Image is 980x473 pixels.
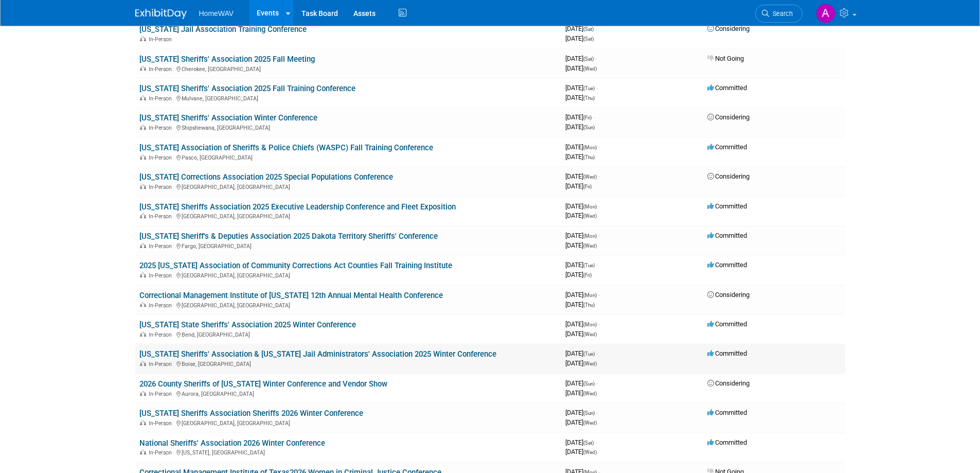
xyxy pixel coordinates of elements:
[583,213,597,219] span: (Wed)
[583,204,597,209] span: (Mon)
[707,349,747,357] span: Committed
[565,123,595,131] span: [DATE]
[598,172,600,180] span: -
[149,95,175,102] span: In-Person
[707,172,750,180] span: Considering
[149,125,175,131] span: In-Person
[149,302,175,309] span: In-Person
[565,261,598,269] span: [DATE]
[583,66,597,72] span: (Wed)
[139,64,557,73] div: Cherokee, [GEOGRAPHIC_DATA]
[707,55,744,62] span: Not Going
[139,448,557,456] div: [US_STATE], [GEOGRAPHIC_DATA]
[565,349,598,357] span: [DATE]
[583,292,597,298] span: (Mon)
[139,301,557,309] div: [GEOGRAPHIC_DATA], [GEOGRAPHIC_DATA]
[140,243,146,248] img: In-Person Event
[140,154,146,160] img: In-Person Event
[595,25,597,32] span: -
[598,143,600,151] span: -
[598,320,600,328] span: -
[139,439,325,448] a: National Sheriffs' Association 2026 Winter Conference
[149,361,175,367] span: In-Person
[596,84,598,92] span: -
[707,439,747,446] span: Committed
[149,213,175,220] span: In-Person
[583,322,597,327] span: (Mon)
[583,302,595,308] span: (Thu)
[755,5,803,23] a: Search
[565,389,597,397] span: [DATE]
[139,261,452,270] a: 2025 [US_STATE] Association of Community Corrections Act Counties Fall Training Institute
[583,391,597,396] span: (Wed)
[139,389,557,397] div: Aurora, [GEOGRAPHIC_DATA]
[139,241,557,250] div: Fargo, [GEOGRAPHIC_DATA]
[139,182,557,190] div: [GEOGRAPHIC_DATA], [GEOGRAPHIC_DATA]
[583,410,595,416] span: (Sun)
[140,272,146,277] img: In-Person Event
[583,233,597,239] span: (Mon)
[583,36,594,42] span: (Sat)
[140,184,146,189] img: In-Person Event
[595,439,597,446] span: -
[139,418,557,427] div: [GEOGRAPHIC_DATA], [GEOGRAPHIC_DATA]
[583,95,595,101] span: (Thu)
[583,331,597,337] span: (Wed)
[596,261,598,269] span: -
[583,262,595,268] span: (Tue)
[565,448,597,456] span: [DATE]
[565,64,597,72] span: [DATE]
[149,391,175,397] span: In-Person
[149,36,175,43] span: In-Person
[139,349,496,359] a: [US_STATE] Sheriffs' Association & [US_STATE] Jail Administrators' Association 2025 Winter Confer...
[565,409,598,416] span: [DATE]
[565,143,600,151] span: [DATE]
[140,331,146,337] img: In-Person Event
[565,232,600,239] span: [DATE]
[140,66,146,71] img: In-Person Event
[583,351,595,357] span: (Tue)
[707,202,747,210] span: Committed
[583,440,594,446] span: (Sat)
[139,232,438,241] a: [US_STATE] Sheriff's & Deputies Association 2025 Dakota Territory Sheriffs' Conference
[140,361,146,366] img: In-Person Event
[149,420,175,427] span: In-Person
[565,418,597,426] span: [DATE]
[135,9,187,19] img: ExhibitDay
[565,202,600,210] span: [DATE]
[565,291,600,299] span: [DATE]
[565,359,597,367] span: [DATE]
[707,84,747,92] span: Committed
[139,123,557,131] div: Shipshewana, [GEOGRAPHIC_DATA]
[565,153,595,161] span: [DATE]
[140,95,146,100] img: In-Person Event
[199,9,234,17] span: HomeWAV
[707,379,750,387] span: Considering
[140,36,146,41] img: In-Person Event
[140,449,146,454] img: In-Person Event
[565,241,597,249] span: [DATE]
[139,94,557,102] div: Mulvane, [GEOGRAPHIC_DATA]
[139,55,315,64] a: [US_STATE] Sheriffs' Association 2025 Fall Meeting
[149,331,175,338] span: In-Person
[565,271,592,278] span: [DATE]
[139,143,433,152] a: [US_STATE] Association of Sheriffs & Police Chiefs (WASPC) Fall Training Conference
[598,232,600,239] span: -
[139,379,387,389] a: 2026 County Sheriffs of [US_STATE] Winter Conference and Vendor Show
[565,320,600,328] span: [DATE]
[583,85,595,91] span: (Tue)
[140,125,146,130] img: In-Person Event
[149,243,175,250] span: In-Person
[140,420,146,425] img: In-Person Event
[565,212,597,219] span: [DATE]
[139,113,317,122] a: [US_STATE] Sheriffs' Association Winter Conference
[596,349,598,357] span: -
[583,361,597,366] span: (Wed)
[139,291,443,300] a: Correctional Management Institute of [US_STATE] 12th Annual Mental Health Conference
[149,66,175,73] span: In-Person
[149,272,175,279] span: In-Person
[707,25,750,32] span: Considering
[707,291,750,299] span: Considering
[595,55,597,62] span: -
[583,174,597,180] span: (Wed)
